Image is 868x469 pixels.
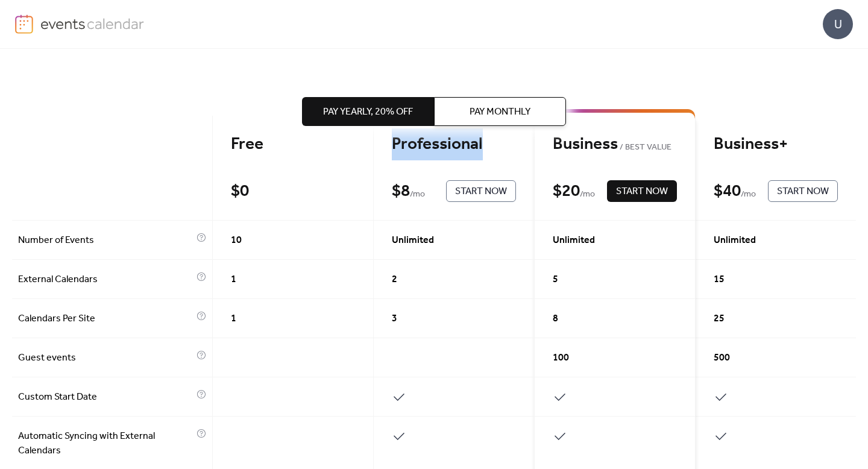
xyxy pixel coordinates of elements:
[553,233,595,248] span: Unlimited
[392,181,410,202] div: $ 8
[410,187,425,202] span: / mo
[553,351,569,365] span: 100
[231,272,236,287] span: 1
[302,97,434,126] button: Pay Yearly, 20% off
[607,180,677,202] button: Start Now
[714,233,756,248] span: Unlimited
[392,233,434,248] span: Unlimited
[714,272,725,287] span: 15
[434,97,566,126] button: Pay Monthly
[231,134,355,155] div: Free
[618,140,671,155] span: BEST VALUE
[553,134,677,155] div: Business
[392,272,397,287] span: 2
[553,312,558,326] span: 8
[616,184,668,199] span: Start Now
[455,184,507,199] span: Start Now
[18,390,193,404] span: Custom Start Date
[323,105,413,119] span: Pay Yearly, 20% off
[40,14,145,33] img: logo-type
[231,312,236,326] span: 1
[470,105,530,119] span: Pay Monthly
[768,180,838,202] button: Start Now
[777,184,829,199] span: Start Now
[231,233,242,248] span: 10
[714,312,725,326] span: 25
[231,181,249,202] div: $ 0
[714,351,730,365] span: 500
[18,312,193,326] span: Calendars Per Site
[714,134,838,155] div: Business+
[18,351,193,365] span: Guest events
[553,272,558,287] span: 5
[18,429,193,458] span: Automatic Syncing with External Calendars
[18,233,193,248] span: Number of Events
[714,181,741,202] div: $ 40
[18,272,193,287] span: External Calendars
[392,312,397,326] span: 3
[580,187,595,202] span: / mo
[741,187,756,202] span: / mo
[15,14,33,34] img: logo
[446,180,516,202] button: Start Now
[823,9,853,39] div: U
[553,181,580,202] div: $ 20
